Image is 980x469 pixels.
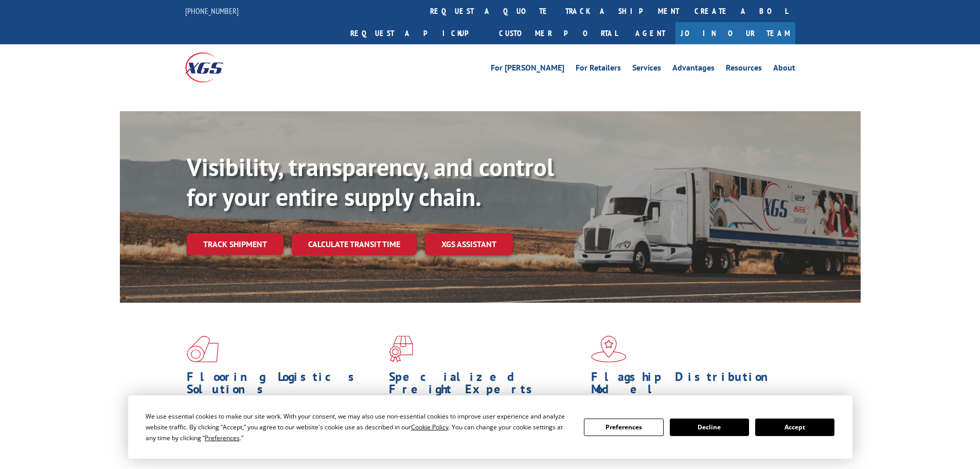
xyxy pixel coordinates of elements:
[625,22,675,44] a: Agent
[389,371,583,401] h1: Specialized Freight Experts
[187,233,283,255] a: Track shipment
[187,336,219,362] img: xgs-icon-total-supply-chain-intelligence-red
[726,64,762,75] a: Resources
[187,151,554,213] b: Visibility, transparency, and control for your entire supply chain.
[632,64,661,75] a: Services
[146,411,572,443] div: We use essential cookies to make our site work. With your consent, we may also use non-essential ...
[491,64,564,75] a: For [PERSON_NAME]
[670,419,749,436] button: Decline
[343,22,491,44] a: Request a pickup
[389,336,413,362] img: xgs-icon-focused-on-flooring-red
[675,22,795,44] a: Join Our Team
[411,423,449,431] span: Cookie Policy
[576,64,621,75] a: For Retailers
[205,433,240,442] span: Preferences
[755,419,834,436] button: Accept
[591,336,627,362] img: xgs-icon-flagship-distribution-model-red
[773,64,795,75] a: About
[292,233,417,255] a: Calculate transit time
[591,371,786,401] h1: Flagship Distribution Model
[584,419,663,436] button: Preferences
[185,6,239,16] a: [PHONE_NUMBER]
[672,64,715,75] a: Advantages
[425,233,513,255] a: XGS ASSISTANT
[128,395,852,459] div: Cookie Consent Prompt
[491,22,625,44] a: Customer Portal
[187,371,381,401] h1: Flooring Logistics Solutions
